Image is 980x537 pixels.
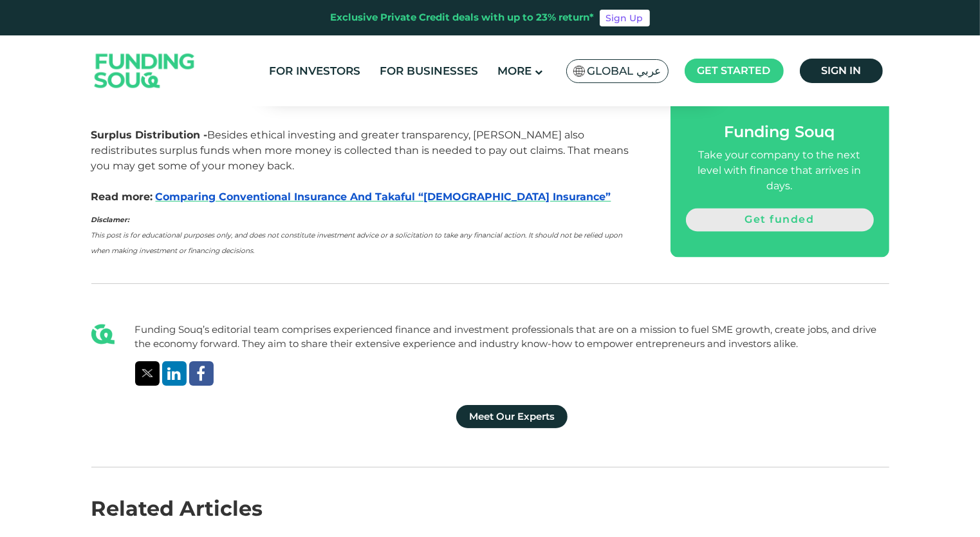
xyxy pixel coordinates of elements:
span: Sign in [821,64,861,77]
img: Blog Author [91,323,115,346]
a: For Investors [266,61,364,82]
a: Comparing Conventional Insurance And Takaful “[DEMOGRAPHIC_DATA] Insurance” [156,191,611,203]
a: Sign in [800,59,883,83]
div: Exclusive Private Credit deals with up to 23% return* [331,10,595,25]
a: Get funded [686,209,874,232]
div: Funding Souq’s editorial team comprises experienced finance and investment professionals that are... [135,323,889,352]
a: Meet Our Experts [456,405,568,428]
span: Global عربي [587,64,661,79]
span: Funding Souq [725,123,835,142]
div: Take your company to the next level with finance that arrives in days. [686,148,874,194]
img: twitter [142,370,153,377]
img: SA Flag [573,66,585,77]
span: What are the benefits of Takaful? [91,91,363,109]
span: Get started [698,64,771,77]
a: Sign Up [600,10,650,26]
img: Logo [82,39,208,104]
span: Besides ethical investing and greater transparency, [PERSON_NAME] also redistributes surplus fund... [91,129,629,172]
span: More [497,64,532,77]
a: For Businesses [376,61,481,82]
em: Disclamer: [91,216,130,224]
span: Read more: [91,191,153,203]
span: Surplus Distribution - [91,129,208,141]
span: Related Articles [91,496,263,521]
em: This post is for educational purposes only, and does not constitute investment advice or a solici... [91,231,623,255]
